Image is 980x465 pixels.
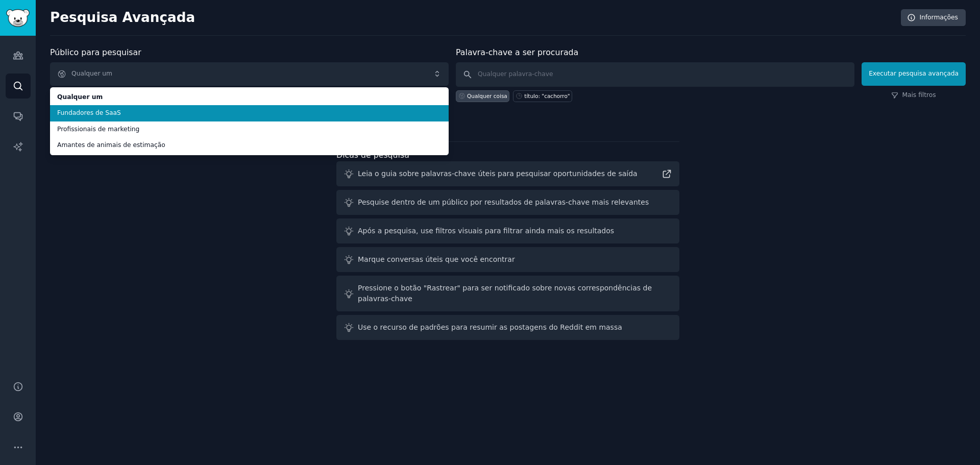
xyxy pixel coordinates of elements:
font: Qualquer um [57,93,103,101]
font: Informações [919,14,958,21]
font: Executar pesquisa avançada [869,70,959,77]
font: Marque conversas úteis que você encontrar [358,255,515,263]
font: Pressione o botão "Rastrear" para ser notificado sobre novas correspondências de palavras-chave [358,284,652,303]
a: Informações [901,9,966,27]
font: Qualquer coisa [467,93,507,99]
font: Após a pesquisa, use filtros visuais para filtrar ainda mais os resultados [358,227,614,235]
font: Leia o guia sobre palavras-chave úteis para pesquisar oportunidades de saída [358,169,638,178]
font: Dicas de pesquisa [336,150,409,160]
font: Profissionais de marketing [57,126,139,133]
input: Qualquer palavra-chave [456,62,854,87]
font: Mais filtros [902,91,936,99]
button: Qualquer um [50,62,449,86]
ul: Qualquer um [50,87,449,155]
font: Use o recurso de padrões para resumir as postagens do Reddit em massa [358,323,622,331]
font: título: "cachorro" [524,93,570,99]
font: Pesquisa Avançada [50,10,195,25]
img: Logotipo do GummySearch [6,9,30,27]
font: Público para pesquisar [50,47,141,57]
a: Mais filtros [891,91,936,100]
font: Qualquer um [71,70,112,77]
font: Amantes de animais de estimação [57,141,165,149]
font: Fundadores de SaaS [57,109,121,116]
font: Palavra-chave a ser procurada [456,47,578,57]
button: Executar pesquisa avançada [862,62,966,86]
font: Pesquise dentro de um público por resultados de palavras-chave mais relevantes [358,198,649,206]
